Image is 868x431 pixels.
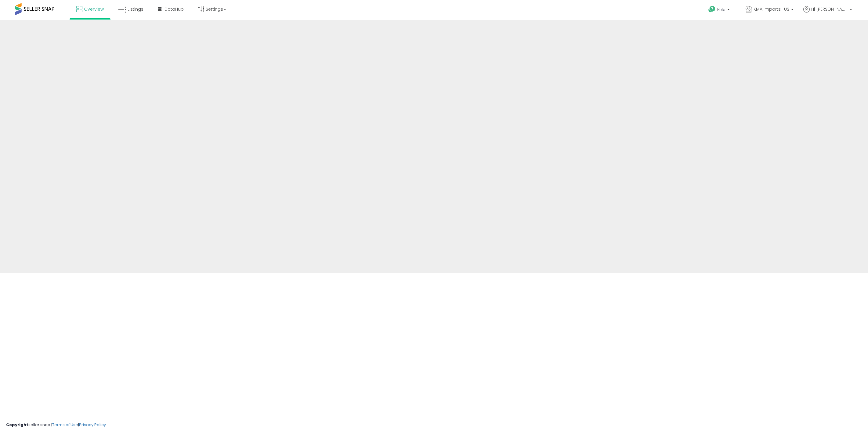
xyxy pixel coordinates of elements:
[128,6,143,12] span: Listings
[811,6,848,12] span: Hi [PERSON_NAME]
[717,7,725,12] span: Help
[708,5,716,13] i: Get Help
[703,1,736,20] a: Help
[754,6,789,12] span: KMA Imports- US
[803,6,852,20] a: Hi [PERSON_NAME]
[165,6,184,12] span: DataHub
[84,6,104,12] span: Overview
